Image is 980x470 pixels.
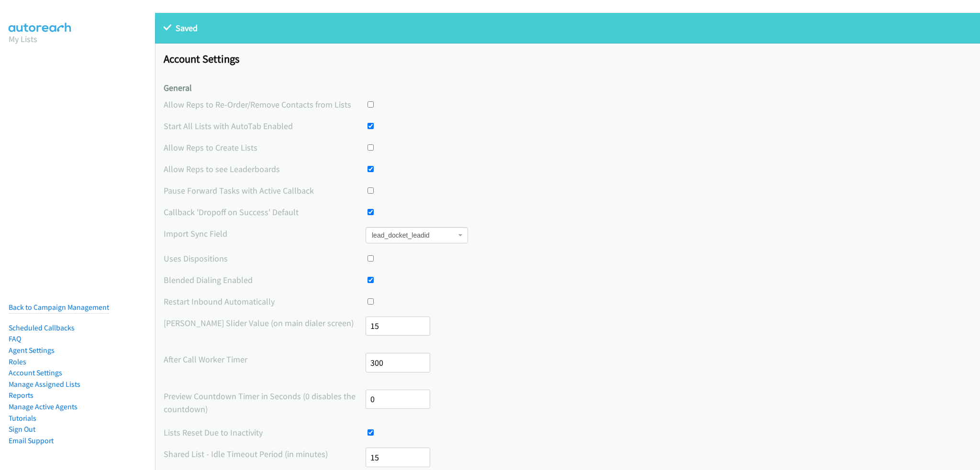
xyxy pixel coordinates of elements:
label: Allow Reps to see Leaderboards [164,163,366,175]
label: [PERSON_NAME] Slider Value (on main dialer screen) [164,317,366,329]
label: Blended Dialing Enabled [164,273,366,286]
a: Reports [9,391,33,400]
label: Allow Reps to Re-Order/Remove Contacts from Lists [164,98,366,111]
label: Start All Lists with AutoTab Enabled [164,120,366,132]
label: Lists Reset Due to Inactivity [164,426,366,439]
span: lead_docket_leadid [372,230,456,240]
a: Manage Active Agents [9,402,78,411]
h1: Account Settings [164,52,971,66]
a: FAQ [9,334,21,343]
label: Preview Countdown Timer in Seconds (0 disables the countdown) [164,390,366,415]
a: My Lists [9,33,37,44]
label: Callback 'Dropoff on Success' Default [164,206,366,219]
label: Pause Forward Tasks with Active Callback [164,184,366,197]
label: Shared List - Idle Timeout Period (in minutes) [164,448,366,460]
a: Email Support [9,436,54,445]
p: Saved [164,22,971,34]
a: Tutorials [9,414,36,423]
label: Allow Reps to Create Lists [164,141,366,154]
a: Agent Settings [9,346,55,355]
a: Manage Assigned Lists [9,380,80,389]
a: Sign Out [9,425,35,434]
a: Back to Campaign Management [9,303,109,312]
label: After Call Worker Timer [164,353,366,366]
a: Account Settings [9,368,62,377]
label: Import Sync Field [164,227,366,240]
span: lead_docket_leadid [366,227,468,243]
a: Scheduled Callbacks [9,323,75,332]
label: Restart Inbound Automatically [164,295,366,308]
a: Roles [9,357,26,366]
label: Uses Dispositions [164,252,366,265]
h4: General [164,83,971,94]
